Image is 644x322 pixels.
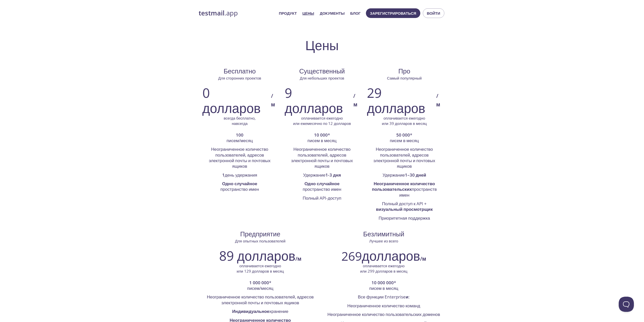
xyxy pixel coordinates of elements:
font: Индивидуальное [232,308,269,314]
a: Блог [350,10,361,16]
font: Полный API-доступ [303,195,341,201]
a: Продукт [279,10,297,16]
font: писем в месяц [307,138,337,143]
font: Предприятие [240,230,280,238]
font: или ежемесячно по 12 долларов [293,121,351,126]
font: 1–30 дней [405,172,426,178]
font: /м [420,255,426,262]
font: или 39 долларов в месяц [382,121,427,126]
font: долларов [362,247,420,264]
font: Неограниченное количество пользователей, адресов электронной почты и почтовых ящиков [373,146,435,169]
font: 29 долларов [367,84,425,117]
button: Зарегистрироваться [366,8,420,18]
font: писем в месяц [369,285,398,291]
font: testmail [199,9,224,17]
font: 100 [236,132,243,138]
font: Для опытных пользователей [235,238,285,243]
font: писем/месяц [226,138,253,143]
font: писем/месяц [247,285,274,291]
a: Документы [320,10,345,16]
font: Существенный [299,67,345,75]
font: Неограниченное количество пользователей, адресов электронной почты и почтовых ящиков [207,294,314,305]
font: 50 000 [396,132,410,138]
font: всегда бесплатно, [224,116,256,121]
font: /м [271,92,275,108]
font: и [406,294,408,300]
font: Про [398,67,410,75]
font: Лучшее из всего [369,238,398,243]
font: .app [224,9,238,17]
font: Продукт [279,11,297,16]
font: Зарегистрироваться [370,11,416,16]
font: Удержание [303,172,325,178]
font: Все функции Enterprise [358,294,406,300]
font: : [408,294,410,300]
font: или 299 долларов в месяц [360,269,407,274]
font: визуальный просмотрщик [376,206,433,212]
font: Неограниченное количество пользовательских доменов [327,311,440,317]
font: 0 долларов [202,84,261,117]
font: оплачивается ежегодно [383,116,425,121]
a: testmail.app [199,9,275,17]
font: 1-3 дня [325,172,341,178]
font: Для небольших проектов [300,75,344,81]
font: Самый популярный [387,75,422,81]
font: 1 000 000 [249,280,269,286]
font: Неограниченное количество команд [347,303,420,309]
font: оплачивается ежегодно [363,263,405,268]
font: пространств имен [399,186,437,198]
font: писем в месяц [390,138,419,143]
font: Для сторонних проектов [218,75,261,81]
font: 10 000 000 [371,280,394,286]
font: пространство имен [303,186,341,192]
font: 1 [222,172,225,178]
font: Цены [302,11,314,16]
a: Цены [302,10,314,16]
font: Приоритетная поддержка [379,215,430,221]
font: оплачивается ежегодно [239,263,281,268]
font: Полный доступ к API + [382,201,427,206]
font: Войти [427,11,440,16]
font: /м [353,92,357,108]
font: оплачивается ежегодно [301,116,343,121]
font: или 129 долларов в месяц [237,269,284,274]
font: 10 000 [314,132,328,138]
font: день удержания [225,172,257,178]
font: Удержание [383,172,405,178]
font: Неограниченное количество пользователей, адресов электронной почты и почтовых ящиков [291,146,353,169]
font: 269 [341,248,362,264]
font: пространство имен [220,186,259,192]
iframe: Помощь разведывательного маяка - Открыть [619,297,634,312]
font: Безлимитный [363,230,404,238]
font: Неограниченное количество пользователей, адресов электронной почты и почтовых ящиков [209,146,271,169]
font: 89 долларов [219,247,296,264]
font: Одно случайное [304,181,340,186]
font: /м [436,92,440,108]
font: Одно случайное [222,181,257,186]
font: Блог [350,11,361,16]
button: Войти [423,8,444,18]
font: 9 долларов [285,84,343,117]
font: Цены [305,36,339,54]
font: навсегда [232,121,247,126]
font: /м [295,255,301,262]
font: Неограниченное количество пользовательских [372,181,435,192]
font: Документы [320,11,345,16]
font: Бесплатно [224,67,256,75]
font: хранение [269,308,288,314]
